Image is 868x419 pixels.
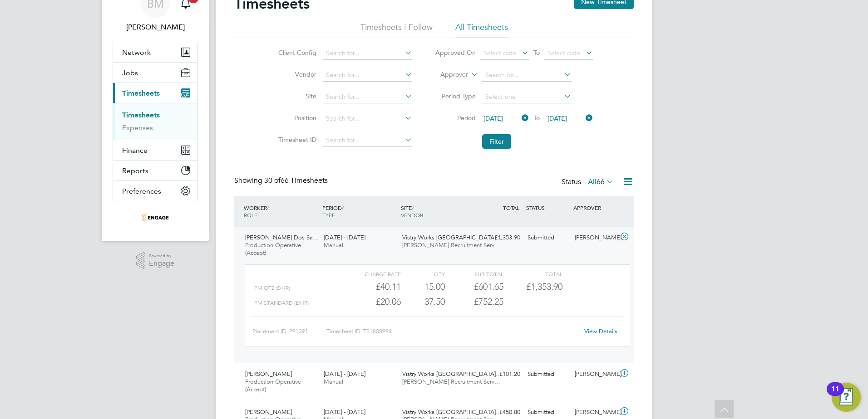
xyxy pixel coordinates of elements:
span: Reports [122,166,148,175]
div: Sub Total [445,268,503,279]
span: Timesheets [122,89,160,97]
div: £601.65 [445,279,503,294]
input: Search for... [323,69,412,82]
span: Production Operative (Accept) [245,241,301,257]
div: Total [503,268,562,279]
a: Go to home page [113,210,198,225]
span: Select date [547,49,580,57]
label: Vendor [276,70,316,78]
a: Timesheets [122,111,160,119]
span: [DATE] [547,114,567,122]
span: To [531,47,542,58]
span: Vistry Works [GEOGRAPHIC_DATA]… [402,408,502,416]
button: Finance [113,140,197,160]
div: Submitted [524,230,571,245]
span: TOTAL [503,204,519,211]
span: VENDOR [401,211,423,219]
label: Client Config [276,49,316,57]
div: [PERSON_NAME] [571,230,618,245]
div: 37.50 [401,294,445,309]
a: Expenses [122,123,153,132]
span: Powered by [149,252,174,260]
span: / [412,204,414,211]
span: Manual [324,241,343,249]
span: TYPE [322,211,335,219]
input: Search for... [323,47,412,60]
span: [PERSON_NAME] Recruitment Serv… [402,241,500,249]
span: [PERSON_NAME] [245,408,292,416]
span: Vistry Works [GEOGRAPHIC_DATA]… [402,234,502,241]
span: Network [122,48,151,57]
span: Vistry Works [GEOGRAPHIC_DATA]… [402,370,502,378]
label: Site [276,92,316,100]
div: Submitted [524,367,571,382]
div: QTY [401,268,445,279]
label: All [588,177,614,186]
input: Select one [482,91,572,103]
input: Search for... [482,69,572,82]
div: £20.06 [342,294,401,309]
span: Jobs [122,68,138,77]
div: WORKER [242,200,320,223]
span: Select date [483,49,516,57]
span: 66 [597,177,605,186]
span: 66 Timesheets [264,176,328,185]
button: Open Resource Center, 11 new notifications [832,383,861,412]
span: [DATE] - [DATE] [324,408,365,416]
a: View Details [584,327,617,335]
div: Status [562,176,616,189]
div: £40.11 [342,279,401,294]
li: All Timesheets [455,22,508,38]
div: SITE [399,200,477,223]
label: Timesheet ID [276,136,316,144]
div: [PERSON_NAME] [571,367,618,382]
div: Charge rate [342,268,401,279]
div: 11 [831,389,839,401]
span: To [531,112,542,124]
div: £752.25 [445,294,503,309]
span: [PERSON_NAME] Dos Sa… [245,234,319,241]
div: STATUS [524,200,571,216]
span: Engage [149,260,174,268]
span: PM OT2 (£/HR) [254,285,290,291]
li: Timesheets I Follow [360,22,433,38]
span: PM Standard (£/HR) [254,300,309,306]
span: Preferences [122,187,161,195]
button: Preferences [113,181,197,201]
span: £1,353.90 [526,281,562,292]
button: Filter [482,134,511,149]
label: Period Type [435,92,476,100]
span: [PERSON_NAME] [245,370,292,378]
div: Placement ID: 291391 [252,324,326,339]
div: £1,353.90 [477,230,524,245]
label: Approver [427,70,468,79]
span: / [342,204,344,211]
label: Approved On [435,49,476,57]
div: Showing [234,176,330,185]
span: [DATE] - [DATE] [324,234,365,241]
div: PERIOD [320,200,399,223]
span: Bozena Mazur [113,22,198,33]
span: [DATE] - [DATE] [324,370,365,378]
label: Position [276,114,316,122]
span: Manual [324,378,343,385]
button: Reports [113,161,197,180]
span: [PERSON_NAME] Recruitment Serv… [402,378,500,385]
img: acceptrec-logo-retina.png [142,210,169,225]
button: Timesheets [113,83,197,103]
div: 15.00 [401,279,445,294]
span: ROLE [244,211,257,219]
input: Search for... [323,134,412,147]
div: APPROVER [571,200,618,216]
span: 30 of [264,176,281,185]
a: Powered byEngage [136,252,175,269]
span: Production Operative (Accept) [245,378,301,393]
label: Period [435,114,476,122]
input: Search for... [323,91,412,103]
button: Network [113,42,197,62]
span: Finance [122,146,148,155]
div: £101.20 [477,367,524,382]
div: Timesheet ID: TS1808994 [326,324,578,339]
div: Timesheets [113,103,197,140]
input: Search for... [323,112,412,125]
